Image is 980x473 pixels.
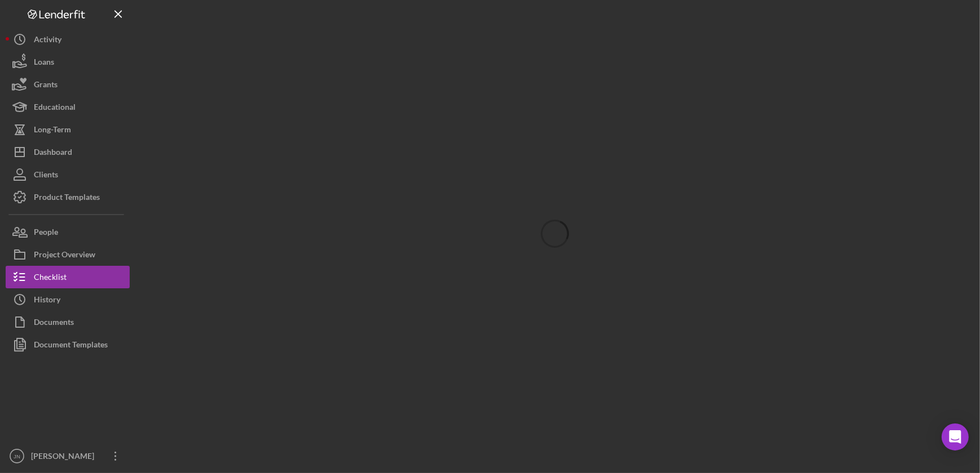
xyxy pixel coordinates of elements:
div: [PERSON_NAME] [28,445,101,470]
div: History [34,288,60,314]
button: Activity [6,28,130,51]
div: Documents [34,311,74,336]
div: Educational [34,96,76,121]
div: People [34,221,58,246]
div: Product Templates [34,186,100,211]
button: Educational [6,96,130,118]
button: History [6,288,130,311]
div: Clients [34,163,58,189]
button: Long-Term [6,118,130,141]
button: People [6,221,130,243]
div: Document Templates [34,333,108,359]
div: Open Intercom Messenger [942,423,969,450]
div: Grants [34,73,58,99]
div: Checklist [34,266,67,291]
text: JN [14,453,20,459]
button: Grants [6,73,130,96]
button: Document Templates [6,333,130,356]
div: Project Overview [34,243,95,269]
button: Project Overview [6,243,130,266]
button: JN[PERSON_NAME] [6,445,130,467]
button: Documents [6,311,130,333]
button: Checklist [6,266,130,288]
div: Activity [34,28,61,53]
button: Product Templates [6,186,130,208]
button: Dashboard [6,141,130,163]
div: Long-Term [34,118,71,144]
div: Dashboard [34,141,72,166]
button: Loans [6,51,130,73]
div: Loans [34,51,54,76]
button: Clients [6,163,130,186]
